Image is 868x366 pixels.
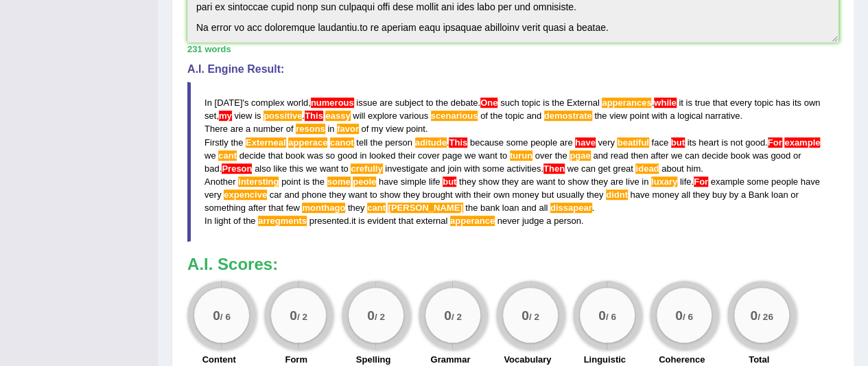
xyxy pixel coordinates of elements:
span: him [686,163,701,174]
label: Form [285,353,307,366]
span: In [204,98,212,108]
span: Possible spelling mistake found. (did you mean: External) [246,137,286,148]
span: topic [754,98,773,108]
span: join [447,163,461,174]
span: There [204,124,228,134]
span: it [351,216,356,226]
span: s [244,98,249,108]
span: Add a space between sentences. (did you mean: This) [449,137,467,148]
span: in [642,176,648,187]
span: This sentence does not start with an uppercase letter. (did you mean: While) [654,98,677,108]
span: complex [251,98,284,108]
span: tell [356,137,368,148]
span: this [290,163,303,174]
span: are [231,124,244,134]
span: is [685,98,692,108]
span: have [800,176,819,187]
span: like [274,163,288,174]
span: life [680,176,692,187]
span: Put a space after the comma. (did you mean: , numerous) [308,98,311,108]
span: person [385,137,412,148]
span: of [480,111,488,121]
span: debate [451,98,478,108]
span: point [630,111,649,121]
span: about [661,163,684,174]
span: Possible spelling mistake found (did you mean: didn't) [606,190,628,200]
span: they [348,203,365,213]
span: that [712,98,727,108]
span: set [204,111,216,121]
span: their [398,150,415,161]
span: was [752,150,768,161]
span: want [349,190,367,200]
label: Linguistic [583,353,625,366]
span: but [541,190,554,200]
span: after [248,203,266,213]
span: or [790,190,799,200]
span: Possible spelling mistake found. (did you mean: turn) [510,150,532,161]
span: Possible spelling mistake found. (did you mean: scenarios) [431,111,478,121]
big: 0 [521,307,529,322]
div: 231 words [187,43,838,56]
span: External [567,98,600,108]
span: Did you mean “can’t” or “cannot”? [218,150,237,161]
span: a [670,111,675,121]
span: own [804,98,820,108]
span: have [630,190,649,200]
span: the [594,111,607,121]
span: they [692,190,709,200]
big: 0 [444,307,451,322]
span: can [581,163,596,174]
span: narrative [705,111,740,121]
span: its [793,98,801,108]
label: Spelling [356,353,391,366]
span: good [338,150,357,161]
span: good [745,137,765,148]
span: the [490,111,502,121]
span: it [679,98,683,108]
span: [DATE] [214,98,242,108]
span: some [482,163,504,174]
span: person [554,216,581,226]
span: presented [309,216,349,226]
span: was [307,150,323,161]
span: activities [506,163,541,174]
span: Possible spelling mistake found. (did you mean: easy) [325,111,350,121]
span: usually [556,190,584,200]
span: Add a space between sentences. (did you mean: For) [768,137,782,148]
span: face [651,137,668,148]
span: they [502,176,519,187]
span: and [430,163,445,174]
span: all [681,190,690,200]
span: book [285,150,305,161]
span: bad [204,163,220,174]
h4: A.I. Engine Result: [187,63,838,76]
span: great [613,163,633,174]
span: Possible spelling mistake found. (did you mean: people) [353,176,376,187]
span: Use a comma before ‘but’ if it connects two independent clauses (unless they are closely connecte... [443,176,456,187]
span: my [371,124,383,134]
span: explore [368,111,397,121]
big: 0 [290,307,297,322]
span: Possible spelling mistake found. (did you mean: agreements) [258,216,307,226]
span: topic [521,98,540,108]
span: Possible spelling mistake found. (did you mean: page) [570,150,590,161]
span: bank [480,203,500,213]
span: will [353,111,365,121]
span: something [204,203,246,213]
span: point [406,124,425,134]
span: show [478,176,499,187]
span: to [558,176,565,187]
span: a [546,216,551,226]
span: loan [502,203,519,213]
span: the [555,150,567,161]
span: are [610,176,623,187]
span: phone [302,190,327,200]
b: A.I. Scores: [187,255,278,273]
span: Possible spelling mistake found. (did you mean: appearance) [450,216,495,226]
span: example [711,176,744,187]
span: very [204,190,222,200]
span: loan [771,190,788,200]
span: the [552,98,564,108]
span: Firstly [204,137,228,148]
